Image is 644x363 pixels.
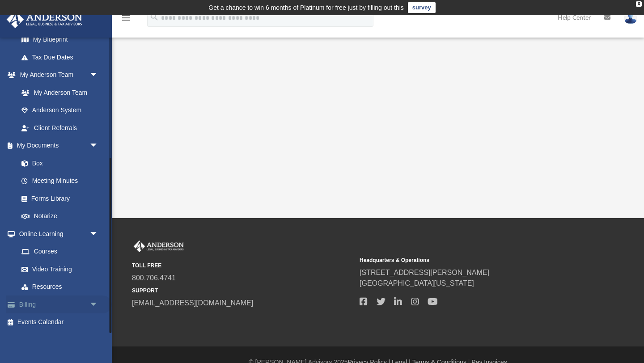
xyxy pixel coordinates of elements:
span: arrow_drop_down [89,295,107,314]
a: Billingarrow_drop_down [6,295,112,313]
span: arrow_drop_down [89,66,107,84]
img: Anderson Advisors Platinum Portal [4,11,85,28]
a: Anderson System [13,101,107,119]
a: My Blueprint [13,31,107,49]
small: TOLL FREE [132,262,353,270]
a: [STREET_ADDRESS][PERSON_NAME] [360,269,489,276]
a: Meeting Minutes [13,172,107,190]
i: search [149,12,159,22]
small: SUPPORT [132,287,353,295]
span: arrow_drop_down [89,225,107,243]
div: close [636,1,642,7]
a: Online Learningarrow_drop_down [6,225,107,243]
div: Get a chance to win 6 months of Platinum for free just by filling out this [208,2,404,13]
a: 800.706.4741 [132,274,176,282]
a: [GEOGRAPHIC_DATA][US_STATE] [360,279,474,287]
a: Tax Due Dates [13,48,112,66]
a: menu [121,17,131,23]
a: Notarize [13,207,107,225]
span: arrow_drop_down [89,137,107,155]
a: My Anderson Teamarrow_drop_down [6,66,107,84]
a: Resources [13,278,107,296]
img: User Pic [624,11,637,24]
a: Forms Library [13,190,103,207]
a: Video Training [13,260,103,278]
small: Headquarters & Operations [360,256,581,264]
a: Box [13,154,103,172]
img: Anderson Advisors Platinum Portal [132,241,186,252]
a: Events Calendar [6,313,112,331]
a: Courses [13,243,107,261]
a: survey [408,2,436,13]
a: My Anderson Team [13,84,103,101]
a: Client Referrals [13,119,107,137]
a: [EMAIL_ADDRESS][DOMAIN_NAME] [132,299,253,307]
i: menu [121,13,131,23]
a: My Documentsarrow_drop_down [6,137,107,155]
